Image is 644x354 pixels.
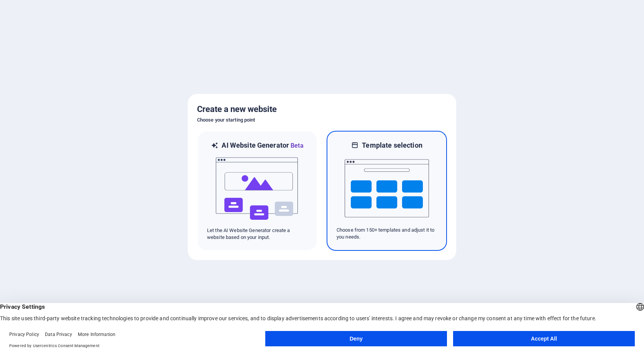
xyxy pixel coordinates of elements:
[207,227,307,241] p: Let the AI Website Generator create a website based on your input.
[197,103,447,115] h5: Create a new website
[215,150,299,227] img: ai
[222,141,303,150] h6: AI Website Generator
[327,131,447,251] div: Template selectionChoose from 150+ templates and adjust it to you needs.
[197,115,447,125] h6: Choose your starting point
[362,141,422,150] h6: Template selection
[197,131,317,251] div: AI Website GeneratorBetaaiLet the AI Website Generator create a website based on your input.
[289,142,304,149] span: Beta
[337,227,437,240] p: Choose from 150+ templates and adjust it to you needs.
